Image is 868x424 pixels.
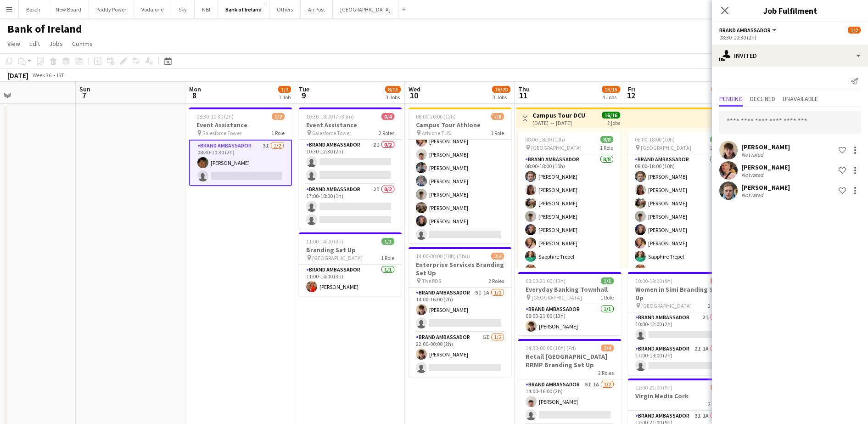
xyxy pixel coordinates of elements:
[628,392,731,400] h3: Virgin Media Cork
[783,96,818,102] span: Unavailable
[299,107,402,229] app-job-card: 10:30-18:00 (7h30m)0/4Event Assistance Salesforce Tower2 RolesBrand Ambassador2I0/210:30-12:30 (2...
[719,27,771,34] span: Brand Ambassador
[518,304,621,335] app-card-role: Brand Ambassador1/108:00-21:00 (13h)[PERSON_NAME]
[30,72,53,79] span: Week 36
[607,119,620,126] div: 2 jobs
[78,90,90,101] span: 7
[195,0,218,18] button: NBI
[299,85,309,93] span: Tue
[299,184,402,229] app-card-role: Brand Ambassador2I0/217:00-18:00 (1h)
[385,86,401,93] span: 8/13
[518,379,621,424] app-card-role: Brand Ambassador5I1A1/214:00-16:00 (2h)[PERSON_NAME]
[532,119,585,126] div: [DATE] → [DATE]
[532,111,585,119] h3: Campus Tour DCU
[602,94,620,101] div: 4 Jobs
[422,130,451,136] span: Athlone TUS
[741,151,765,158] div: Not rated
[189,140,292,186] app-card-role: Brand Ambassador3I1/208:30-10:30 (2h)[PERSON_NAME]
[628,272,731,375] div: 10:00-19:00 (9h)0/2Women in Simi Branding Set Up [GEOGRAPHIC_DATA]2 RolesBrand Ambassador2I0/110:...
[48,0,89,18] button: New Board
[518,154,621,279] app-card-role: Brand Ambassador8/808:00-18:00 (10h)[PERSON_NAME][PERSON_NAME][PERSON_NAME][PERSON_NAME][PERSON_N...
[750,96,775,102] span: Declined
[627,154,730,279] app-card-role: Brand Ambassador8/808:00-18:00 (10h)[PERSON_NAME][PERSON_NAME][PERSON_NAME][PERSON_NAME][PERSON_N...
[306,113,354,120] span: 10:30-18:00 (7h30m)
[306,238,343,245] span: 11:00-14:00 (3h)
[196,113,234,120] span: 08:30-10:30 (2h)
[189,121,292,129] h3: Event Assistance
[72,40,93,48] span: Comms
[272,113,285,120] span: 1/2
[601,345,614,351] span: 2/4
[488,277,504,284] span: 2 Roles
[409,247,511,377] app-job-card: 14:00-00:00 (10h) (Thu)2/4Enterprise Services Branding Set Up The RDS2 RolesBrand Ambassador5I1A1...
[19,0,48,18] button: Bosch
[493,94,510,101] div: 3 Jobs
[518,85,530,93] span: Thu
[29,40,40,48] span: Edit
[635,136,675,143] span: 08:00-18:00 (10h)
[711,384,723,391] span: 3/5
[79,85,90,93] span: Sun
[711,86,730,93] span: 15/19
[708,302,723,309] span: 2 Roles
[218,0,269,18] button: Bank of Ireland
[189,107,292,186] app-job-card: 08:30-10:30 (2h)1/2Event Assistance Salesforce Tower1 RoleBrand Ambassador3I1/208:30-10:30 (2h)[P...
[299,246,402,254] h3: Branding Set Up
[491,253,504,260] span: 2/4
[492,86,510,93] span: 16/20
[278,86,291,93] span: 1/2
[600,294,614,301] span: 1 Role
[409,288,511,332] app-card-role: Brand Ambassador5I1A1/214:00-16:00 (2h)[PERSON_NAME]
[525,136,565,143] span: 08:00-18:00 (10h)
[518,352,621,369] h3: Retail [GEOGRAPHIC_DATA] RRMP Branding Set Up
[741,171,765,178] div: Not rated
[627,132,730,268] app-job-card: 08:00-18:00 (10h)8/8 [GEOGRAPHIC_DATA]1 RoleBrand Ambassador8/808:00-18:00 (10h)[PERSON_NAME][PER...
[271,130,285,136] span: 1 Role
[598,369,614,376] span: 2 Roles
[57,72,64,79] div: IST
[628,285,731,302] h3: Women in Simi Branding Set Up
[26,38,44,50] a: Edit
[299,265,402,296] app-card-role: Brand Ambassador1/111:00-14:00 (3h)[PERSON_NAME]
[518,132,621,268] div: 08:00-18:00 (10h)8/8 [GEOGRAPHIC_DATA]1 RoleBrand Ambassador8/808:00-18:00 (10h)[PERSON_NAME][PER...
[416,253,470,260] span: 14:00-00:00 (10h) (Thu)
[628,312,731,344] app-card-role: Brand Ambassador2I0/110:00-12:00 (2h)
[422,277,441,284] span: The RDS
[279,94,291,101] div: 1 Job
[7,40,20,48] span: View
[491,113,504,120] span: 7/8
[386,94,400,101] div: 3 Jobs
[409,85,420,93] span: Wed
[409,119,511,243] app-card-role: Brand Ambassador6I7/808:00-20:00 (12h)[PERSON_NAME][PERSON_NAME][PERSON_NAME][PERSON_NAME][PERSON...
[301,0,333,18] button: An Post
[409,332,511,377] app-card-role: Brand Ambassador5I1/222:00-00:00 (2h)[PERSON_NAME]
[7,22,82,36] h1: Bank of Ireland
[719,96,743,102] span: Pending
[188,90,201,101] span: 8
[602,112,620,119] span: 16/16
[45,38,67,50] a: Jobs
[269,0,301,18] button: Others
[407,90,420,101] span: 10
[381,254,394,261] span: 1 Role
[68,38,96,50] a: Comms
[409,121,511,129] h3: Campus Tour Athlone
[526,277,566,284] span: 08:00-21:00 (13h)
[628,344,731,375] app-card-role: Brand Ambassador2I1A0/117:00-19:00 (2h)
[381,113,394,120] span: 0/4
[333,0,398,18] button: [GEOGRAPHIC_DATA]
[601,277,614,284] span: 1/1
[600,144,613,151] span: 1 Role
[4,38,24,50] a: View
[299,121,402,129] h3: Event Assistance
[848,27,861,34] span: 1/2
[518,285,621,294] h3: Everyday Banking Townhall
[741,192,765,198] div: Not rated
[299,232,402,296] app-job-card: 11:00-14:00 (3h)1/1Branding Set Up [GEOGRAPHIC_DATA]1 RoleBrand Ambassador1/111:00-14:00 (3h)[PER...
[719,27,778,34] button: Brand Ambassador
